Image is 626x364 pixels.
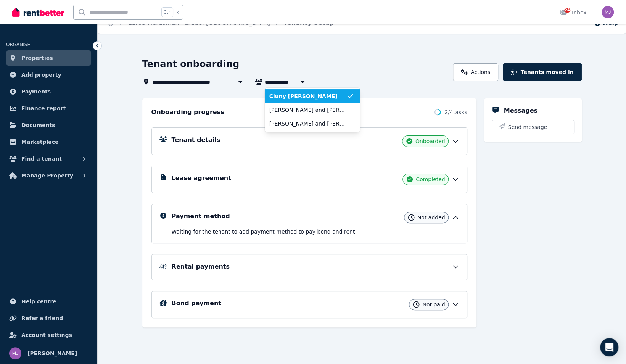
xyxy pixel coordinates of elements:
[21,314,63,323] span: Refer a friend
[172,299,221,308] h5: Bond payment
[6,151,91,166] button: Find a tenant
[6,101,91,116] a: Finance report
[492,120,574,134] button: Send message
[504,106,537,115] h5: Messages
[422,301,445,308] span: Not paid
[9,347,21,359] img: Michelle Johnston
[269,120,346,127] span: [PERSON_NAME] and [PERSON_NAME]
[6,118,91,133] a: Documents
[6,67,91,82] a: Add property
[172,135,220,145] h5: Tenant details
[176,9,179,15] span: k
[21,70,61,79] span: Add property
[21,137,58,147] span: Marketplace
[151,108,224,117] h2: Onboarding progress
[416,176,445,183] span: Completed
[21,297,56,306] span: Help centre
[21,171,73,180] span: Manage Property
[600,338,618,356] div: Open Intercom Messenger
[6,50,91,66] a: Properties
[21,104,66,113] span: Finance report
[21,87,51,96] span: Payments
[508,123,547,131] span: Send message
[172,262,230,271] h5: Rental payments
[142,58,240,70] h1: Tenant onboarding
[6,294,91,309] a: Help centre
[6,311,91,326] a: Refer a friend
[172,228,459,235] p: Waiting for the tenant to add payment method to pay bond and rent .
[602,6,614,18] img: Michelle Johnston
[269,106,346,114] span: [PERSON_NAME] and [PERSON_NAME]
[269,92,346,100] span: Cluny [PERSON_NAME]
[21,53,53,63] span: Properties
[21,121,55,130] span: Documents
[27,349,77,358] span: [PERSON_NAME]
[159,264,167,269] img: Rental Payments
[161,7,173,17] span: Ctrl
[560,9,586,16] div: Inbox
[6,168,91,183] button: Manage Property
[159,300,167,306] img: Bond Details
[172,212,230,221] h5: Payment method
[6,84,91,99] a: Payments
[6,134,91,150] a: Marketplace
[21,154,62,163] span: Find a tenant
[453,63,498,81] a: Actions
[503,63,581,81] button: Tenants moved in
[415,137,445,145] span: Onboarded
[444,108,467,116] span: 2 / 4 tasks
[21,330,72,340] span: Account settings
[172,174,231,183] h5: Lease agreement
[6,327,91,343] a: Account settings
[12,6,64,18] img: RentBetter
[417,214,445,221] span: Not added
[564,8,570,13] span: 24
[6,42,30,47] span: ORGANISE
